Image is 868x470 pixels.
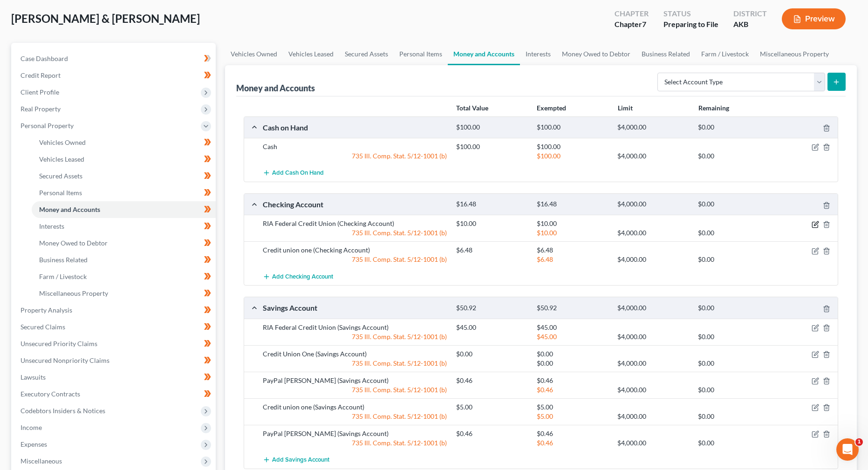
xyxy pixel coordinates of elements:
[258,349,451,359] div: Credit Union One (Savings Account)
[21,306,72,314] span: Property Analysis
[21,440,47,448] span: Expenses
[532,385,613,395] div: $0.46
[693,255,774,264] div: $0.00
[782,8,846,29] button: Preview
[258,151,451,161] div: 735 Ill. Comp. Stat. 5/12-1001 (b)
[532,402,613,412] div: $5.00
[21,373,46,381] span: Lawsuits
[693,385,774,395] div: $0.00
[733,19,767,30] div: AKB
[13,352,216,369] a: Unsecured Nonpriority Claims
[21,323,65,331] span: Secured Claims
[836,438,859,461] iframe: Intercom live chat
[258,219,451,228] div: RIA Federal Credit Union (Checking Account)
[32,235,216,252] a: Money Owed to Debtor
[13,386,216,402] a: Executory Contracts
[532,332,613,341] div: $45.00
[451,323,532,332] div: $45.00
[258,359,451,368] div: 735 Ill. Comp. Stat. 5/12-1001 (b)
[32,268,216,285] a: Farm / Livestock
[532,304,613,313] div: $50.92
[21,423,42,431] span: Income
[613,304,693,313] div: $4,000.00
[613,200,693,209] div: $4,000.00
[448,43,520,65] a: Money and Accounts
[39,222,64,230] span: Interests
[39,289,108,297] span: Miscellaneous Property
[693,438,774,448] div: $0.00
[613,332,693,341] div: $4,000.00
[636,43,696,65] a: Business Related
[532,429,613,438] div: $0.46
[39,272,87,280] span: Farm / Livestock
[556,43,636,65] a: Money Owed to Debtor
[13,369,216,386] a: Lawsuits
[32,218,216,235] a: Interests
[532,359,613,368] div: $0.00
[537,104,566,112] strong: Exempted
[225,43,283,65] a: Vehicles Owned
[532,219,613,228] div: $10.00
[32,151,216,168] a: Vehicles Leased
[13,302,216,319] a: Property Analysis
[451,304,532,313] div: $50.92
[258,142,451,151] div: Cash
[698,104,729,112] strong: Remaining
[258,412,451,421] div: 735 Ill. Comp. Stat. 5/12-1001 (b)
[663,19,718,30] div: Preparing to File
[532,200,613,209] div: $16.48
[258,255,451,264] div: 735 Ill. Comp. Stat. 5/12-1001 (b)
[263,451,329,469] button: Add Savings Account
[451,219,532,228] div: $10.00
[258,245,451,255] div: Credit union one (Checking Account)
[855,438,863,446] span: 1
[532,151,613,161] div: $100.00
[21,88,59,96] span: Client Profile
[32,134,216,151] a: Vehicles Owned
[394,43,448,65] a: Personal Items
[39,155,84,163] span: Vehicles Leased
[532,412,613,421] div: $5.00
[11,12,200,25] span: [PERSON_NAME] & [PERSON_NAME]
[13,67,216,84] a: Credit Report
[663,8,718,19] div: Status
[532,245,613,255] div: $6.48
[451,376,532,385] div: $0.46
[272,273,333,280] span: Add Checking Account
[39,189,82,197] span: Personal Items
[615,8,649,19] div: Chapter
[613,438,693,448] div: $4,000.00
[754,43,834,65] a: Miscellaneous Property
[613,151,693,161] div: $4,000.00
[258,228,451,238] div: 735 Ill. Comp. Stat. 5/12-1001 (b)
[642,20,646,28] span: 7
[451,245,532,255] div: $6.48
[613,359,693,368] div: $4,000.00
[258,402,451,412] div: Credit union one (Savings Account)
[283,43,339,65] a: Vehicles Leased
[21,356,109,364] span: Unsecured Nonpriority Claims
[258,429,451,438] div: PayPal [PERSON_NAME] (Savings Account)
[451,349,532,359] div: $0.00
[451,142,532,151] div: $100.00
[258,332,451,341] div: 735 Ill. Comp. Stat. 5/12-1001 (b)
[258,303,451,313] div: Savings Account
[32,201,216,218] a: Money and Accounts
[32,285,216,302] a: Miscellaneous Property
[272,456,329,463] span: Add Savings Account
[693,412,774,421] div: $0.00
[613,412,693,421] div: $4,000.00
[615,19,649,30] div: Chapter
[21,390,80,398] span: Executory Contracts
[613,385,693,395] div: $4,000.00
[263,268,333,285] button: Add Checking Account
[693,332,774,341] div: $0.00
[693,151,774,161] div: $0.00
[613,123,693,132] div: $4,000.00
[13,319,216,335] a: Secured Claims
[21,71,61,79] span: Credit Report
[258,376,451,385] div: PayPal [PERSON_NAME] (Savings Account)
[451,402,532,412] div: $5.00
[451,123,532,132] div: $100.00
[263,164,324,182] button: Add Cash on Hand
